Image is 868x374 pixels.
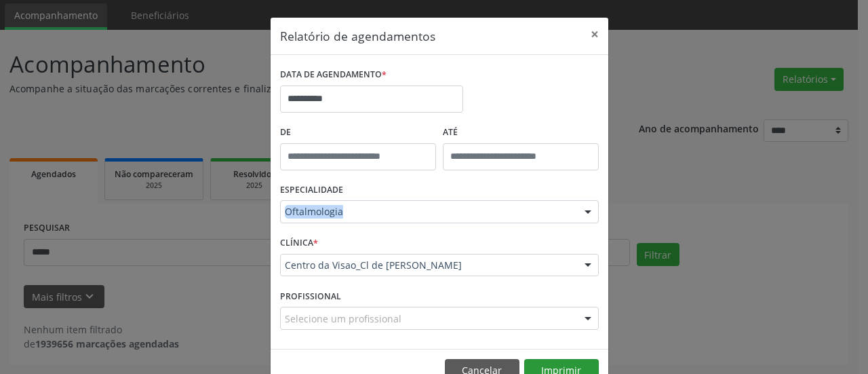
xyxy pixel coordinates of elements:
[280,64,387,86] label: DATA DE AGENDAMENTO
[285,205,571,219] span: Oftalmologia
[280,286,341,307] label: PROFISSIONAL
[280,122,436,143] label: De
[280,233,318,254] label: CLÍNICA
[280,180,343,201] label: ESPECIALIDADE
[280,27,435,45] h5: Relatório de agendamentos
[443,122,599,143] label: ATÉ
[581,18,608,51] button: Close
[285,312,401,326] span: Selecione um profissional
[285,259,571,272] span: Centro da Visao_Cl de [PERSON_NAME]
